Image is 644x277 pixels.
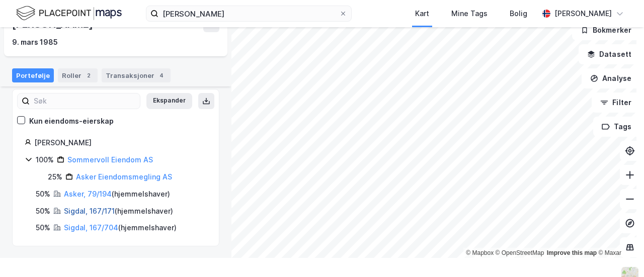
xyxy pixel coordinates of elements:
div: Kart [415,8,429,20]
div: 9. mars 1985 [12,36,58,48]
a: Sigdal, 167/171 [64,207,115,215]
button: Bokmerker [572,20,640,40]
a: Asker, 79/194 [64,190,112,198]
a: Asker Eiendomsmegling AS [76,172,172,181]
div: 2 [84,70,94,80]
a: Sommervoll Eiendom AS [67,155,153,164]
button: Tags [593,117,640,137]
button: Ekspander [146,93,192,109]
div: ( hjemmelshaver ) [64,205,173,217]
div: Roller [58,68,98,82]
div: 50% [36,188,50,200]
a: Mapbox [466,249,494,256]
a: Sigdal, 167/704 [64,223,118,232]
div: Kontrollprogram for chat [594,229,644,277]
iframe: Chat Widget [594,229,644,277]
div: Transaksjoner [102,68,171,82]
div: 50% [36,205,50,217]
div: 50% [36,222,50,234]
div: 100% [36,154,54,166]
div: Kun eiendoms-eierskap [29,115,114,127]
div: 4 [156,70,167,80]
a: OpenStreetMap [496,249,544,256]
button: Filter [592,93,640,113]
div: [PERSON_NAME] [34,137,207,149]
div: Bolig [510,8,527,20]
div: Mine Tags [451,8,488,20]
a: Improve this map [547,249,597,256]
div: ( hjemmelshaver ) [64,188,170,200]
button: Datasett [579,44,640,64]
div: [PERSON_NAME] [554,8,612,20]
div: Portefølje [12,68,54,82]
button: Analyse [582,68,640,88]
div: ( hjemmelshaver ) [64,222,177,234]
input: Søk [30,94,140,109]
input: Søk på adresse, matrikkel, gårdeiere, leietakere eller personer [158,6,339,21]
img: logo.f888ab2527a4732fd821a326f86c7f29.svg [16,5,122,22]
div: 25% [48,171,62,183]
